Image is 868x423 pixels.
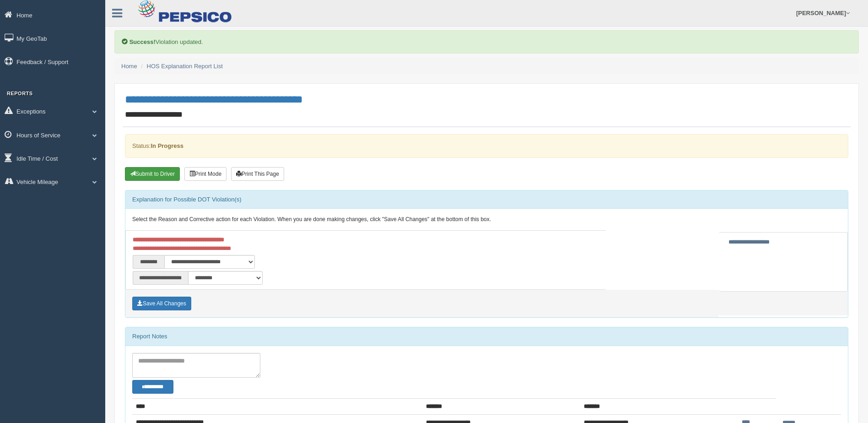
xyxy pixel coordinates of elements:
div: Violation updated. [114,30,859,54]
div: Report Notes [125,327,848,346]
button: Print Mode [184,167,226,181]
button: Change Filter Options [132,380,173,394]
b: Success! [129,38,156,45]
div: Status: [125,134,848,157]
button: Submit To Driver [125,167,180,181]
div: Select the Reason and Corrective action for each Violation. When you are done making changes, cli... [125,209,848,231]
a: Home [121,63,137,70]
strong: In Progress [151,142,183,149]
a: HOS Explanation Report List [147,63,223,70]
div: Explanation for Possible DOT Violation(s) [125,190,848,209]
button: Print This Page [231,167,284,181]
button: Save [132,297,191,310]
